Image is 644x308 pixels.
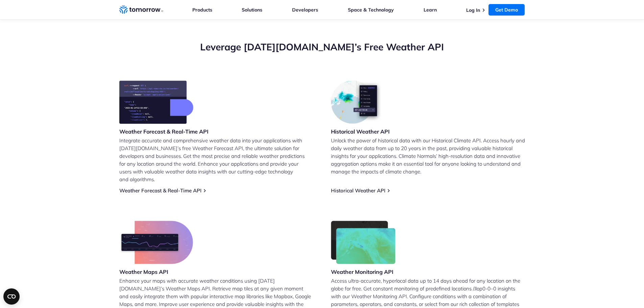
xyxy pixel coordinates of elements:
[119,41,525,53] h2: Leverage [DATE][DOMAIN_NAME]’s Free Weather API
[192,7,212,13] a: Products
[242,7,262,13] a: Solutions
[119,268,193,276] h3: Weather Maps API
[331,187,385,194] a: Historical Weather API
[331,128,390,135] h3: Historical Weather API
[331,137,525,175] p: Unlock the power of historical data with our Historical Climate API. Access hourly and daily weat...
[488,4,525,16] a: Get Demo
[119,137,313,183] p: Integrate accurate and comprehensive weather data into your applications with [DATE][DOMAIN_NAME]...
[119,187,201,194] a: Weather Forecast & Real-Time API
[466,7,480,13] a: Log In
[292,7,318,13] a: Developers
[424,7,437,13] a: Learn
[348,7,394,13] a: Space & Technology
[3,288,20,305] button: Open CMP widget
[331,268,396,276] h3: Weather Monitoring API
[119,128,209,135] h3: Weather Forecast & Real-Time API
[119,5,163,15] a: Home link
